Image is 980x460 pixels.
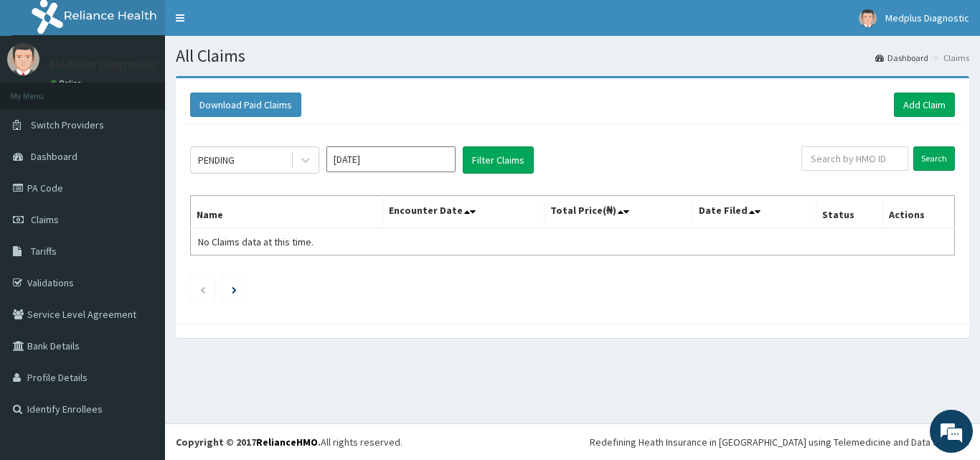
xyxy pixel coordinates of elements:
li: Claims [930,52,969,64]
img: User Image [7,43,39,75]
footer: All rights reserved. [165,423,980,460]
th: Actions [882,196,954,229]
a: Next page [232,283,237,296]
p: Medplus Diagnostic [50,58,159,71]
strong: Copyright © 2017 . [176,436,321,449]
span: Dashboard [31,150,77,163]
input: Search [913,146,955,171]
div: PENDING [198,153,235,167]
span: Claims [31,213,59,226]
th: Total Price(₦) [544,196,693,229]
img: User Image [859,9,877,27]
th: Encounter Date [383,196,544,229]
a: Online [50,78,85,88]
a: RelianceHMO [256,436,318,449]
span: Switch Providers [31,118,104,131]
a: Previous page [199,283,206,296]
button: Filter Claims [463,146,534,174]
span: No Claims data at this time. [198,235,314,248]
div: Redefining Heath Insurance in [GEOGRAPHIC_DATA] using Telemedicine and Data Science! [590,435,969,449]
th: Date Filed [693,196,816,229]
span: Medplus Diagnostic [885,11,969,24]
th: Status [816,196,883,229]
input: Search by HMO ID [801,146,908,171]
h1: All Claims [176,47,969,65]
a: Dashboard [875,52,928,64]
input: Select Month and Year [326,146,456,172]
a: Add Claim [894,93,955,117]
button: Download Paid Claims [190,93,301,117]
span: Tariffs [31,245,57,258]
th: Name [191,196,383,229]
